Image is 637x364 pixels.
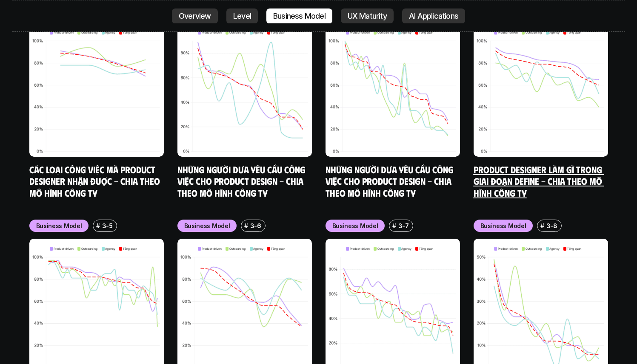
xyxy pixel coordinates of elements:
[409,12,458,20] p: AI Applications
[540,223,544,229] h6: #
[226,8,258,24] a: Level
[326,164,456,198] a: Những người đưa yêu cầu công việc cho Product Design - Chia theo mô hình công ty
[177,164,308,198] a: Những người đưa yêu cầu công việc cho Product Design - Chia theo mô hình công ty
[96,223,100,229] h6: #
[36,221,82,230] p: Business Model
[102,221,113,230] p: 3-5
[341,8,394,24] a: UX Maturity
[233,12,251,20] p: Level
[179,12,211,20] p: Overview
[474,164,604,198] a: Product Designer làm gì trong giai đoạn Define - Chia theo mô hình công ty
[402,8,465,24] a: AI Applications
[480,221,526,230] p: Business Model
[332,221,378,230] p: Business Model
[398,221,409,230] p: 3-7
[266,8,332,24] a: Business Model
[184,221,230,230] p: Business Model
[273,12,326,20] p: Business Model
[250,221,261,230] p: 3-6
[172,8,218,24] a: Overview
[29,164,162,198] a: Các loại công việc mà Product Designer nhận được - Chia theo mô hình công ty
[392,223,396,229] h6: #
[546,221,557,230] p: 3-8
[348,12,387,20] p: UX Maturity
[244,223,248,229] h6: #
